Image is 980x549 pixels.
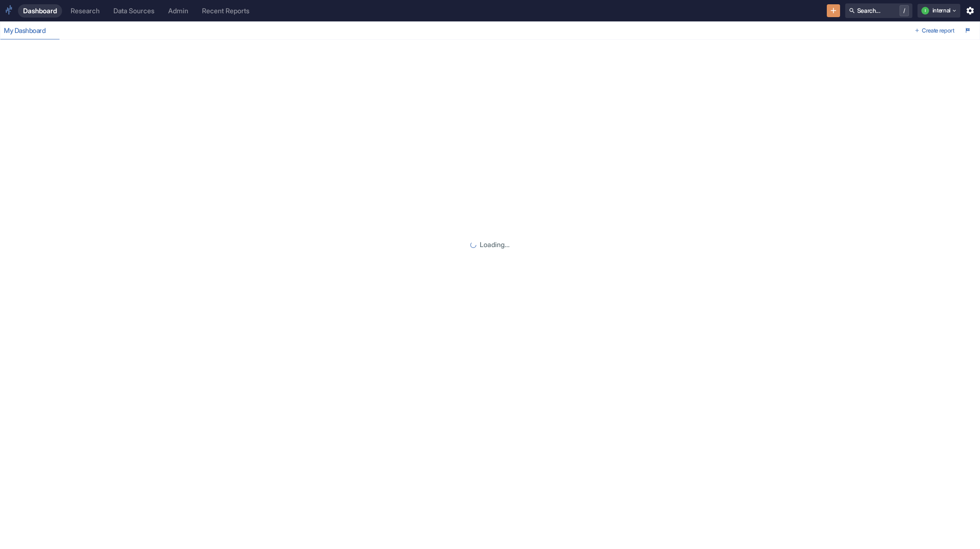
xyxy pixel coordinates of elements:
[0,22,911,39] div: dashboard tabs
[23,7,57,15] div: Dashboard
[18,4,62,18] a: Dashboard
[921,7,929,15] div: i
[962,24,974,38] button: Launch Tour
[163,4,193,18] a: Admin
[168,7,188,15] div: Admin
[71,7,100,15] div: Research
[197,4,255,18] a: Recent Reports
[845,3,912,18] button: Search.../
[108,4,160,18] a: Data Sources
[65,4,105,18] a: Research
[918,4,961,18] button: iinternal
[480,240,510,250] p: Loading...
[911,24,958,38] button: Create report
[827,4,840,18] button: New Resource
[4,27,53,35] div: My Dashboard
[202,7,249,15] div: Recent Reports
[113,7,154,15] div: Data Sources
